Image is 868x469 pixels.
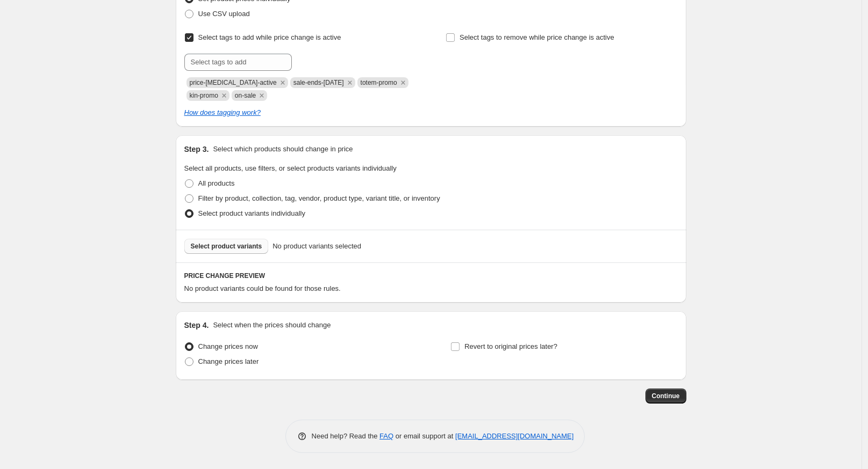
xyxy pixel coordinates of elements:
[235,92,256,99] span: on-sale
[278,78,288,87] button: Remove price-change-job-active
[213,144,353,155] p: Select which products should change in price
[293,79,344,86] span: sale-ends-2025-Oct-01
[393,432,455,440] span: or email support at
[184,108,261,116] a: How does tagging work?
[198,357,259,365] span: Change prices later
[198,209,305,217] span: Select product variants individually
[198,194,440,202] span: Filter by product, collection, tag, vendor, product type, variant title, or inventory
[184,284,341,292] span: No product variants could be found for those rules.
[361,79,397,86] span: totem-promo
[184,239,269,254] button: Select product variants
[190,92,218,99] span: kin-promo
[652,392,680,400] span: Continue
[455,432,573,440] a: [EMAIL_ADDRESS][DOMAIN_NAME]
[184,320,209,331] h2: Step 4.
[184,144,209,155] h2: Step 3.
[198,179,235,187] span: All products
[198,10,250,18] span: Use CSV upload
[184,54,292,71] input: Select tags to add
[272,241,361,252] span: No product variants selected
[198,33,341,41] span: Select tags to add while price change is active
[198,342,258,350] span: Change prices now
[257,91,267,100] button: Remove on-sale
[312,432,380,440] span: Need help? Read the
[460,33,614,41] span: Select tags to remove while price change is active
[213,320,331,331] p: Select when the prices should change
[191,242,262,251] span: Select product variants
[398,78,408,87] button: Remove totem-promo
[464,342,557,350] span: Revert to original prices later?
[379,432,393,440] a: FAQ
[190,79,277,86] span: price-change-job-active
[184,164,397,172] span: Select all products, use filters, or select products variants individually
[645,389,686,404] button: Continue
[184,272,678,280] h6: PRICE CHANGE PREVIEW
[345,78,355,87] button: Remove sale-ends-2025-Oct-01
[219,91,229,100] button: Remove kin-promo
